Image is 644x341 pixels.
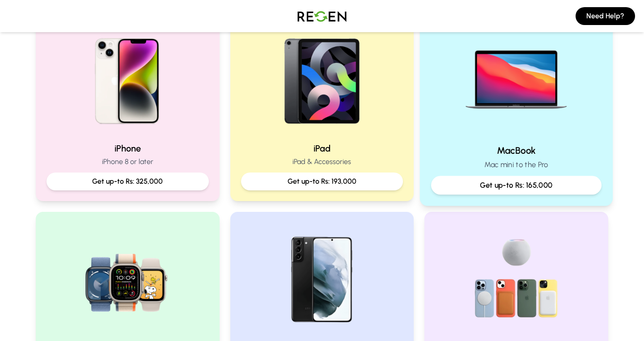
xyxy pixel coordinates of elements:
h2: MacBook [431,144,602,157]
p: Get up-to Rs: 325,000 [54,176,202,187]
p: Get up-to Rs: 165,000 [439,180,594,191]
img: Samsung [265,223,379,337]
p: Get up-to Rs: 193,000 [248,176,396,187]
h2: iPad [241,142,403,155]
button: Need Help? [576,7,635,25]
img: Watch [70,223,185,337]
img: Logo [291,4,353,29]
img: Accessories [459,223,574,337]
p: iPhone 8 or later [47,156,209,167]
p: iPad & Accessories [241,156,403,167]
img: iPhone [70,21,185,135]
img: MacBook [456,17,576,137]
h2: iPhone [47,142,209,155]
p: Mac mini to the Pro [431,159,602,170]
img: iPad [265,21,379,135]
